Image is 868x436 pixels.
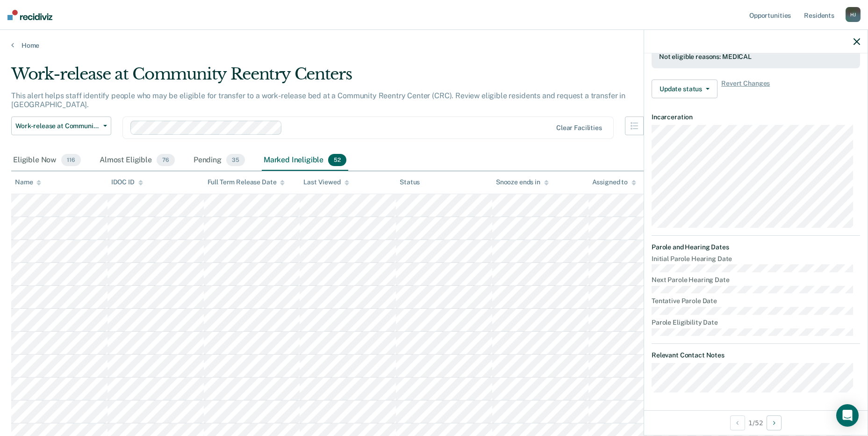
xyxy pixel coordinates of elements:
[721,80,770,98] span: Revert Changes
[644,410,868,435] div: 1 / 52
[652,243,860,251] dt: Parole and Hearing Dates
[262,150,348,171] div: Marked Ineligible
[226,154,245,166] span: 35
[208,178,285,186] div: Full Term Release Date
[15,178,41,186] div: Name
[11,91,625,109] p: This alert helps staff identify people who may be eligible for transfer to a work-release bed at ...
[496,178,549,186] div: Snooze ends in
[192,150,247,171] div: Pending
[328,154,346,166] span: 52
[11,41,857,50] a: Home
[400,178,420,186] div: Status
[652,297,860,305] dt: Tentative Parole Date
[846,7,861,22] div: H J
[652,319,860,327] dt: Parole Eligibility Date
[11,65,662,91] div: Work-release at Community Reentry Centers
[836,404,859,427] div: Open Intercom Messenger
[11,150,83,171] div: Eligible Now
[652,255,860,263] dt: Initial Parole Hearing Date
[730,415,745,430] button: Previous Opportunity
[303,178,349,186] div: Last Viewed
[659,53,853,61] div: Not eligible reasons: MEDICAL
[157,154,175,166] span: 76
[98,150,177,171] div: Almost Eligible
[767,415,782,430] button: Next Opportunity
[15,122,100,130] span: Work-release at Community Reentry Centers
[652,351,860,359] dt: Relevant Contact Notes
[652,113,860,121] dt: Incarceration
[61,154,81,166] span: 116
[7,10,52,20] img: Recidiviz
[652,80,717,98] button: Update status
[592,178,636,186] div: Assigned to
[111,178,143,186] div: IDOC ID
[556,124,602,132] div: Clear facilities
[652,276,860,284] dt: Next Parole Hearing Date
